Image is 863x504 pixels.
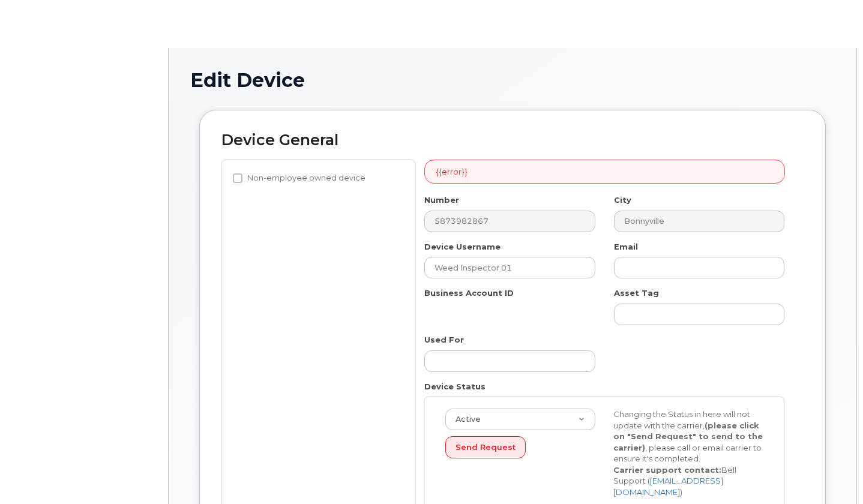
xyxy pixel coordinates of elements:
[424,381,486,392] label: Device Status
[445,436,526,458] button: Send Request
[424,287,514,299] label: Business Account ID
[614,194,631,206] label: City
[424,160,785,184] div: {{error}}
[604,409,772,498] div: Changing the Status in here will not update with the carrier, , please call or email carrier to e...
[221,132,804,149] h2: Device General
[424,334,464,346] label: Used For
[614,241,638,253] label: Email
[233,173,242,183] input: Non-employee owned device
[613,476,723,497] a: [EMAIL_ADDRESS][DOMAIN_NAME]
[613,465,721,475] strong: Carrier support contact:
[190,70,835,91] h1: Edit Device
[233,171,365,185] label: Non-employee owned device
[424,194,459,206] label: Number
[424,241,501,253] label: Device Username
[613,421,763,452] strong: (please click on "Send Request" to send to the carrier)
[614,287,659,299] label: Asset Tag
